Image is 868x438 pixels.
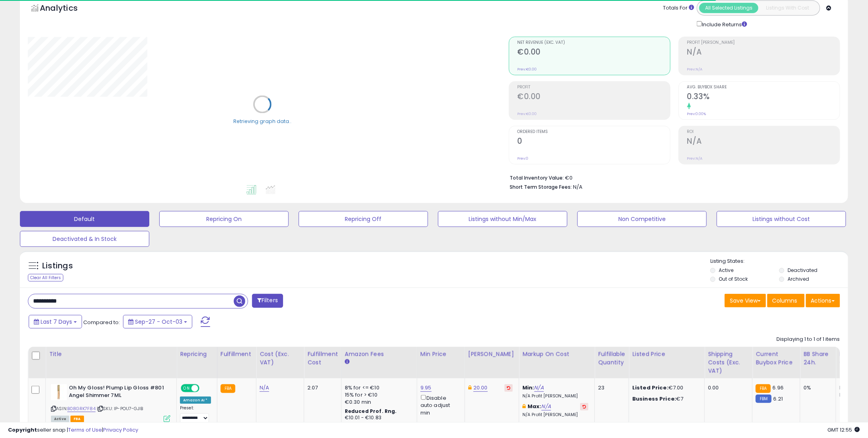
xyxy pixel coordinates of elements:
p: N/A Profit [PERSON_NAME] [522,412,588,418]
div: FBM: 6 [839,391,866,399]
div: Amazon AI * [180,397,211,404]
button: Actions [806,294,840,307]
div: Fulfillment Cost [307,350,338,367]
span: Avg. Buybox Share [687,85,840,90]
div: €0.30 min [345,399,411,406]
small: Prev: €0.00 [518,111,537,116]
h2: €0.00 [518,92,670,103]
b: Total Inventory Value: [510,174,564,181]
small: FBA [221,384,235,393]
span: | SKU: IP-POU7-GJIB [97,405,143,412]
span: 6.96 [773,384,784,391]
b: Min: [522,384,534,391]
span: Profit [PERSON_NAME] [687,41,840,45]
button: Listings without Min/Max [438,211,567,227]
div: Preset: [180,405,211,423]
a: 9.95 [420,384,432,392]
span: Net Revenue (Exc. VAT) [518,41,670,45]
span: ROI [687,130,840,134]
div: 23 [598,384,623,391]
th: The percentage added to the cost of goods (COGS) that forms the calculator for Min & Max prices. [519,347,595,378]
small: FBA [756,384,770,393]
h2: €0.00 [518,47,670,58]
div: FBA: 4 [839,384,866,391]
label: Deactivated [788,267,817,274]
button: Filters [252,294,283,308]
span: Last 7 Days [41,318,72,326]
h5: Listings [42,260,73,272]
div: Fulfillment [221,350,253,358]
button: Repricing Off [299,211,428,227]
span: ON [182,385,192,392]
button: Repricing On [159,211,289,227]
button: All Selected Listings [699,3,759,13]
span: 2025-10-11 12:55 GMT [828,426,860,434]
span: OFF [198,385,211,392]
a: N/A [542,403,551,411]
button: Listings without Cost [717,211,846,227]
small: Prev: 0.00% [687,111,706,116]
strong: Copyright [8,426,37,434]
li: €0 [510,172,835,182]
h5: Analytics [40,2,93,16]
button: Save View [725,294,766,307]
div: [PERSON_NAME] [468,350,516,358]
a: N/A [260,384,269,392]
div: €7 [632,395,698,403]
div: 0% [803,384,830,391]
div: 15% for > €10 [345,391,411,399]
div: Markup on Cost [522,350,591,358]
button: Listings With Cost [758,3,817,13]
small: Prev: N/A [687,67,703,72]
div: Clear All Filters [28,274,63,282]
a: Terms of Use [68,426,102,434]
div: Amazon Fees [345,350,414,358]
button: Deactivated & In Stock [20,231,149,247]
span: N/A [573,183,583,191]
b: Short Term Storage Fees: [510,184,572,190]
div: 2.07 [307,384,335,391]
span: Ordered Items [518,130,670,134]
span: Sep-27 - Oct-03 [135,318,182,326]
b: Reduced Prof. Rng. [345,408,397,415]
div: ASIN: [51,384,170,421]
div: Totals For [663,4,694,12]
div: Min Price [420,350,461,358]
div: Displaying 1 to 1 of 1 items [777,336,840,343]
div: BB Share 24h. [803,350,833,367]
span: Columns [772,297,798,305]
div: Fulfillable Quantity [598,350,626,367]
b: Oh My Gloss! Plump Lip Gloss #801 Angel Shimmer 7ML [69,384,166,401]
button: Non Competitive [577,211,707,227]
b: Business Price: [632,395,676,403]
a: N/A [534,384,544,392]
div: Include Returns [691,20,757,29]
button: Sep-27 - Oct-03 [123,315,192,328]
div: Title [49,350,173,358]
div: Listed Price [632,350,701,358]
img: 21g4N+AkykL._SL40_.jpg [51,384,67,400]
p: N/A Profit [PERSON_NAME] [522,393,588,399]
button: Columns [767,294,805,307]
button: Default [20,211,149,227]
h2: 0.33% [687,92,840,103]
div: seller snap | | [8,426,138,434]
div: Repricing [180,350,214,358]
a: Privacy Policy [103,426,138,434]
b: Max: [528,403,542,410]
span: 6.21 [774,395,783,403]
label: Out of Stock [719,276,748,282]
small: Prev: €0.00 [518,67,537,72]
a: B08GRK7F84 [67,405,96,412]
p: Listing States: [710,258,848,265]
h2: 0 [518,137,670,147]
h2: N/A [687,47,840,58]
div: Retrieving graph data.. [233,118,291,125]
div: 0.00 [708,384,746,391]
small: Prev: 0 [518,156,529,161]
button: Last 7 Days [29,315,82,328]
small: FBM [756,395,771,403]
h2: N/A [687,137,840,147]
div: Shipping Costs (Exc. VAT) [708,350,749,375]
div: Cost (Exc. VAT) [260,350,301,367]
